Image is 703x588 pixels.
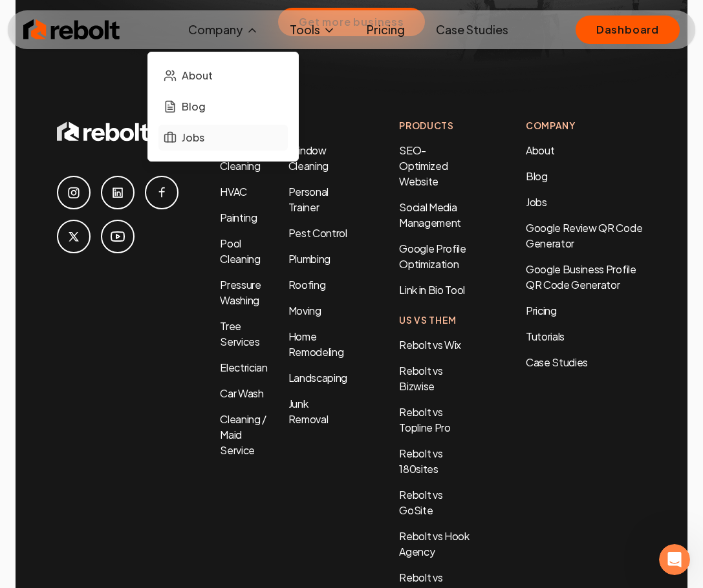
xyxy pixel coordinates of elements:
[37,7,58,28] img: Profile image for David
[199,423,209,434] button: Emoji picker
[220,319,259,348] a: Tree Services
[288,143,329,173] a: Window Cleaning
[288,397,329,426] a: Junk Removal
[526,355,646,370] a: Case Studies
[220,278,261,307] a: Pressure Washing
[220,386,263,400] a: Car Wash
[288,278,326,291] a: Roofing
[526,195,547,209] a: Jobs
[220,412,266,457] a: Cleaning / Maid Service
[399,119,474,132] h4: Products
[202,5,227,30] button: Home
[220,361,267,374] a: Electrician
[399,446,442,476] a: Rebolt vs 180sites
[178,17,269,43] button: Company
[399,283,465,297] a: Link in Bio Tool
[8,5,33,30] button: go back
[182,99,206,114] span: Blog
[399,242,466,271] a: Google Profile Optimization
[526,119,646,132] h4: Company
[14,386,245,408] textarea: Message…
[288,226,347,240] a: Pest Control
[279,17,346,43] button: Tools
[576,16,680,44] a: Dashboard
[55,7,76,28] div: Profile image for Santiago
[220,211,257,224] a: Painting
[81,12,114,22] h1: Rebolt
[399,529,470,558] a: Rebolt vs Hook Agency
[399,488,442,517] a: Rebolt vs GoSite
[288,304,321,317] a: Moving
[399,313,474,327] h4: Us Vs Them
[21,352,237,385] input: Your email
[356,17,415,43] a: Pricing
[158,63,288,89] a: About
[288,252,330,266] a: Plumbing
[220,185,247,198] a: HVAC
[227,5,250,28] div: Close
[288,330,344,359] a: Home Remodeling
[526,221,642,250] a: Google Review QR Code Generator
[526,262,636,291] a: Google Business Profile QR Code Generator
[182,68,213,83] span: About
[526,143,554,157] a: About
[399,143,448,188] a: SEO-Optimized Website
[526,303,646,319] a: Pricing
[158,125,288,151] a: Jobs
[288,371,347,384] a: Landscaping
[399,200,461,229] a: Social Media Management
[426,17,519,43] a: Case Studies
[399,405,450,434] a: Rebolt vs Topline Pro
[219,418,240,439] button: Send a message…
[288,185,329,214] a: Personal Trainer
[182,130,204,145] span: Jobs
[158,94,288,120] a: Blog
[23,17,120,43] img: Rebolt Logo
[399,364,442,393] a: Rebolt vs Bizwise
[659,544,690,575] iframe: Intercom live chat
[526,169,548,183] a: Blog
[278,8,425,36] button: Get more business
[220,236,260,266] a: Pool Cleaning
[526,329,646,344] a: Tutorials
[399,338,461,352] a: Rebolt vs Wix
